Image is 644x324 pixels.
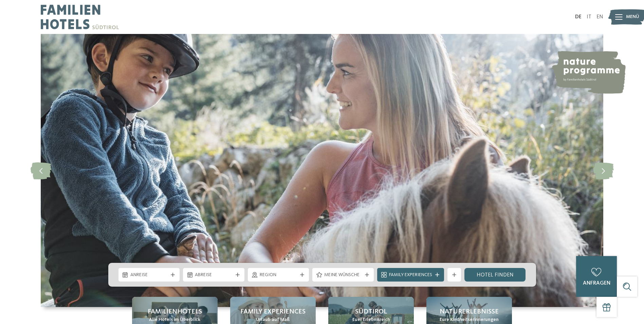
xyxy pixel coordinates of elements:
[575,14,582,20] a: DE
[596,14,603,20] a: EN
[464,268,526,282] a: Hotel finden
[626,14,639,20] span: Menü
[352,317,390,323] span: Euer Erlebnisreich
[148,307,202,317] span: Familienhotels
[256,317,290,323] span: Urlaub auf Maß
[576,256,617,297] a: anfragen
[440,307,499,317] span: Naturerlebnisse
[149,317,200,323] span: Alle Hotels im Überblick
[130,272,168,278] span: Anreise
[587,14,591,20] a: IT
[240,307,306,317] span: Family Experiences
[324,272,362,278] span: Meine Wünsche
[389,272,432,278] span: Family Experiences
[195,272,233,278] span: Abreise
[355,307,387,317] span: Südtirol
[551,51,626,94] img: nature programme by Familienhotels Südtirol
[440,317,499,323] span: Eure Kindheitserinnerungen
[41,34,603,307] img: Familienhotels Südtirol: The happy family places
[260,272,297,278] span: Region
[583,281,610,286] span: anfragen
